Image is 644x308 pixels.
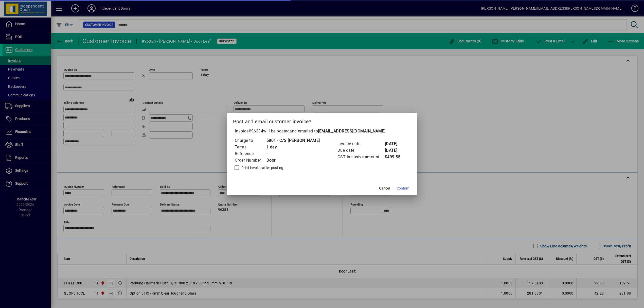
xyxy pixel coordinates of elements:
span: Cancel [379,186,390,191]
td: Invoice date [337,141,385,147]
p: Invoice will be posted . [233,128,411,134]
td: 5801 - C/S [PERSON_NAME] [266,137,320,144]
td: [DATE] [385,147,405,154]
span: Confirm [397,186,409,191]
td: Door [266,157,320,164]
td: Reference [235,150,266,157]
td: Terms [235,144,266,150]
td: - [266,150,320,157]
td: Order Number [235,157,266,164]
td: Due date [337,147,385,154]
span: #96384 [248,129,263,133]
td: $499.55 [385,154,405,160]
button: Cancel [376,184,392,193]
label: Print invoice after posting [240,165,283,170]
td: [DATE] [385,141,405,147]
td: GST inclusive amount [337,154,385,160]
span: and emailed to [290,129,385,133]
h2: Post and email customer invoice? [227,113,417,128]
td: Charge to [235,137,266,144]
button: Confirm [395,184,411,193]
td: 1 day [266,144,320,150]
b: [EMAIL_ADDRESS][DOMAIN_NAME] [318,129,385,133]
